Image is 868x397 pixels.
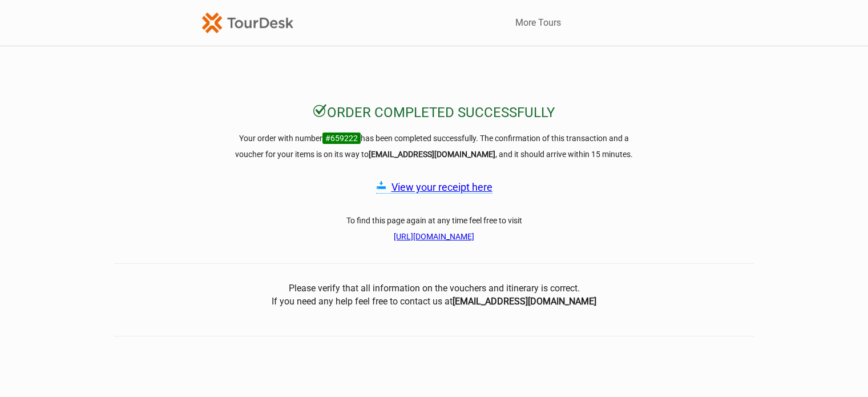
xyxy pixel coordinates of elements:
[322,133,361,144] span: #659222
[391,181,492,193] a: View your receipt here
[394,232,474,241] a: [URL][DOMAIN_NAME]
[229,130,640,162] h3: Your order with number has been completed successfully. The confirmation of this transaction and ...
[229,212,640,244] h3: To find this page again at any time feel free to visit
[453,296,596,307] b: [EMAIL_ADDRESS][DOMAIN_NAME]
[115,282,754,308] center: Please verify that all information on the vouchers and itinerary is correct. If you need any help...
[202,13,293,33] img: TourDesk-logo-td-orange-v1.png
[515,17,561,29] a: More Tours
[369,150,495,159] strong: [EMAIL_ADDRESS][DOMAIN_NAME]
